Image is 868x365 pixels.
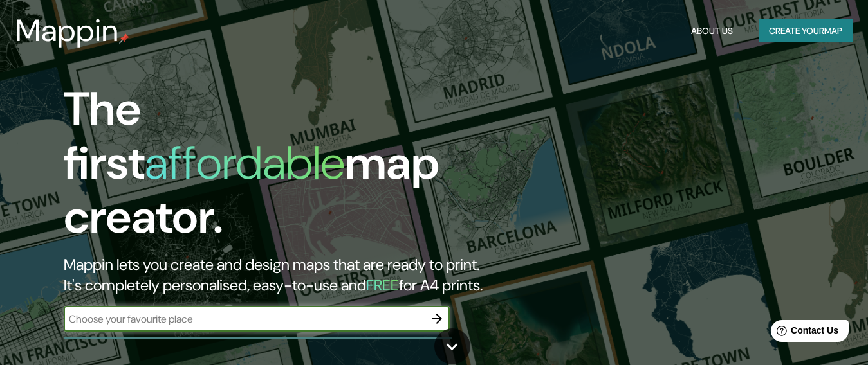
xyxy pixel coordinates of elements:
h1: affordable [145,133,345,193]
iframe: Help widget launcher [753,315,854,351]
h1: The first map creator. [64,82,498,254]
h3: Mappin [15,13,119,49]
button: About Us [686,19,738,43]
button: Create yourmap [759,19,853,43]
img: mappin-pin [119,33,129,44]
input: Choose your favourite place [64,312,424,326]
h5: FREE [366,275,399,295]
h2: Mappin lets you create and design maps that are ready to print. It's completely personalised, eas... [64,254,498,296]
